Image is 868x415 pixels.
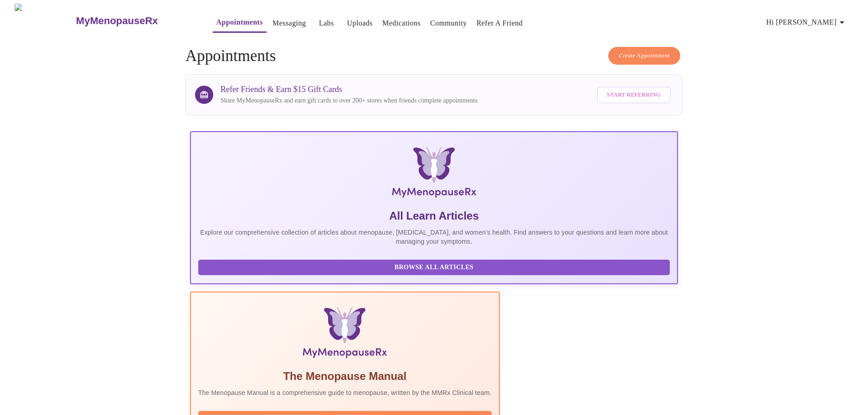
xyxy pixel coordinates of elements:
a: MyMenopauseRx [75,5,194,37]
span: Create Appointment [619,51,670,61]
h3: MyMenopauseRx [76,15,158,27]
h5: All Learn Articles [198,209,670,223]
span: Start Referring [607,90,661,100]
button: Start Referring [597,87,671,103]
a: Appointments [216,16,263,29]
p: Explore our comprehensive collection of articles about menopause, [MEDICAL_DATA], and women's hea... [198,228,670,246]
button: Uploads [343,14,376,32]
img: MyMenopauseRx Logo [272,147,596,201]
p: Share MyMenopauseRx and earn gift cards to over 200+ stores when friends complete appointments [221,96,478,105]
button: Browse All Articles [198,260,670,276]
span: Browse All Articles [207,262,661,273]
p: The Menopause Manual is a comprehensive guide to menopause, written by the MMRx Clinical team. [198,388,492,397]
button: Medications [379,14,424,32]
button: Refer a Friend [473,14,527,32]
a: Uploads [347,17,373,30]
a: Refer a Friend [477,17,523,30]
button: Labs [312,14,341,32]
img: MyMenopauseRx Logo [15,4,75,38]
button: Messaging [269,14,309,32]
button: Community [426,14,471,32]
a: Medications [382,17,421,30]
a: Messaging [272,17,306,30]
h3: Refer Friends & Earn $15 Gift Cards [221,85,478,94]
span: Hi [PERSON_NAME] [766,16,847,29]
img: Menopause Manual [245,307,445,362]
a: Community [430,17,467,30]
button: Create Appointment [608,47,680,65]
a: Start Referring [595,82,673,108]
a: Labs [319,17,334,30]
a: Browse All Articles [198,263,672,271]
h5: The Menopause Manual [198,369,492,384]
button: Hi [PERSON_NAME] [763,13,851,31]
button: Appointments [213,13,267,33]
h4: Appointments [185,47,683,65]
